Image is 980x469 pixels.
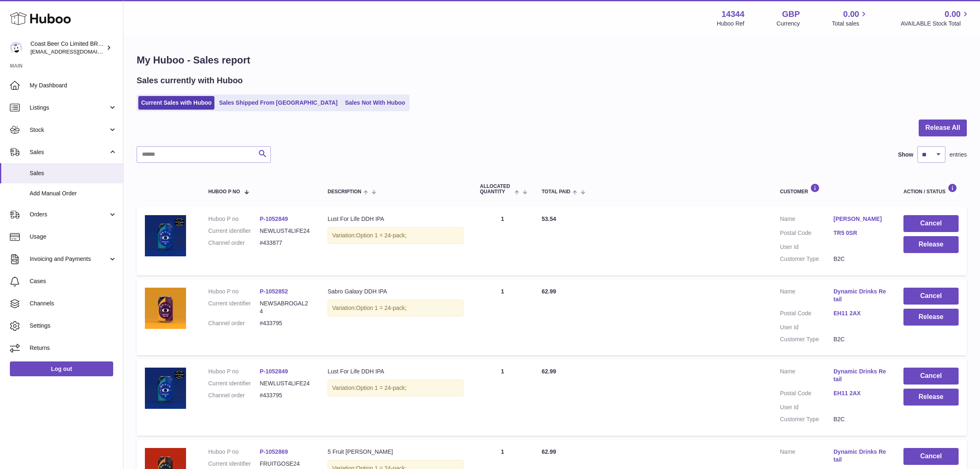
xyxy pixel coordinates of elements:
[903,389,959,406] button: Release
[145,288,186,329] img: Brulo_SabGal_yellow.jpg
[30,233,117,241] span: Usage
[780,310,833,319] dt: Postal Code
[903,368,959,385] button: Cancel
[780,288,833,305] dt: Name
[208,300,260,315] dt: Current identifier
[832,20,868,28] span: Total sales
[833,389,887,397] a: EH11 2AX
[260,368,288,375] a: P-1052849
[208,380,260,387] dt: Current identifier
[137,54,967,67] h1: My Huboo - Sales report
[260,460,311,468] dd: FRUITGOSE24
[208,392,260,399] dt: Channel order
[780,389,833,399] dt: Postal Code
[833,255,887,263] dd: B2C
[30,148,108,156] span: Sales
[216,96,340,110] a: Sales Shipped From [GEOGRAPHIC_DATA]
[208,368,260,375] dt: Huboo P no
[208,215,260,223] dt: Huboo P no
[833,448,887,464] a: Dynamic Drinks Retail
[780,229,833,239] dt: Postal Code
[901,20,970,28] span: AVAILABLE Stock Total
[356,385,407,391] span: Option 1 = 24-pack;
[30,344,117,352] span: Returns
[30,211,108,218] span: Orders
[30,48,121,55] span: [EMAIL_ADDRESS][DOMAIN_NAME]
[950,151,967,159] span: entries
[717,20,745,28] div: Huboo Ref
[260,448,288,455] a: P-1052869
[903,183,959,195] div: Action / Status
[30,104,108,112] span: Listings
[833,368,887,383] a: Dynamic Drinks Retail
[342,96,408,110] a: Sales Not With Huboo
[328,189,361,195] span: Description
[328,448,463,456] div: 5 Fruit [PERSON_NAME]
[208,239,260,247] dt: Channel order
[138,96,214,110] a: Current Sales with Huboo
[260,288,288,295] a: P-1052852
[260,380,311,387] dd: NEWLUST4LIFE24
[542,216,556,222] span: 53.54
[472,279,533,355] td: 1
[30,277,117,285] span: Cases
[722,9,745,20] strong: 14344
[903,288,959,305] button: Cancel
[208,227,260,235] dt: Current identifier
[328,368,463,375] div: Lust For Life DDH IPA
[901,9,970,28] a: 0.00 AVAILABLE Stock Total
[542,448,556,455] span: 62.99
[30,300,117,307] span: Channels
[328,380,463,396] div: Variation:
[10,361,113,376] a: Log out
[328,300,463,317] div: Variation:
[903,448,959,465] button: Cancel
[542,288,556,295] span: 62.99
[780,368,833,385] dt: Name
[780,183,887,195] div: Customer
[30,322,117,330] span: Settings
[208,319,260,327] dt: Channel order
[260,300,311,315] dd: NEWSABROGAL24
[260,216,288,222] a: P-1052849
[480,184,512,195] span: ALLOCATED Quantity
[208,460,260,468] dt: Current identifier
[833,215,887,223] a: [PERSON_NAME]
[30,255,108,263] span: Invoicing and Payments
[903,309,959,326] button: Release
[30,126,108,134] span: Stock
[780,448,833,466] dt: Name
[145,215,186,256] img: Brulo_LustForLife_blueTelegraph25_2.jpg
[260,227,311,235] dd: NEWLUST4LIFE24
[356,305,407,311] span: Option 1 = 24-pack;
[903,215,959,232] button: Cancel
[30,40,105,56] div: Coast Beer Co Limited BRULO
[833,415,887,423] dd: B2C
[328,215,463,223] div: Lust For Life DDH IPA
[780,255,833,263] dt: Customer Type
[208,189,240,195] span: Huboo P no
[833,335,887,343] dd: B2C
[777,20,800,28] div: Currency
[833,229,887,237] a: TR5 0SR
[328,288,463,295] div: Sabro Galaxy DDH IPA
[780,415,833,423] dt: Customer Type
[542,189,570,195] span: Total paid
[208,448,260,456] dt: Huboo P no
[30,82,117,89] span: My Dashboard
[260,239,311,247] dd: #433877
[472,207,533,275] td: 1
[137,75,243,86] h2: Sales currently with Huboo
[780,403,833,411] dt: User Id
[843,9,859,20] span: 0.00
[542,368,556,375] span: 62.99
[260,392,311,399] dd: #433795
[145,368,186,409] img: Brulo_LustForLife_blueTelegraph25_2.jpg
[903,236,959,253] button: Release
[780,243,833,251] dt: User Id
[328,227,463,244] div: Variation:
[782,9,800,20] strong: GBP
[945,9,961,20] span: 0.00
[472,359,533,435] td: 1
[30,190,117,197] span: Add Manual Order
